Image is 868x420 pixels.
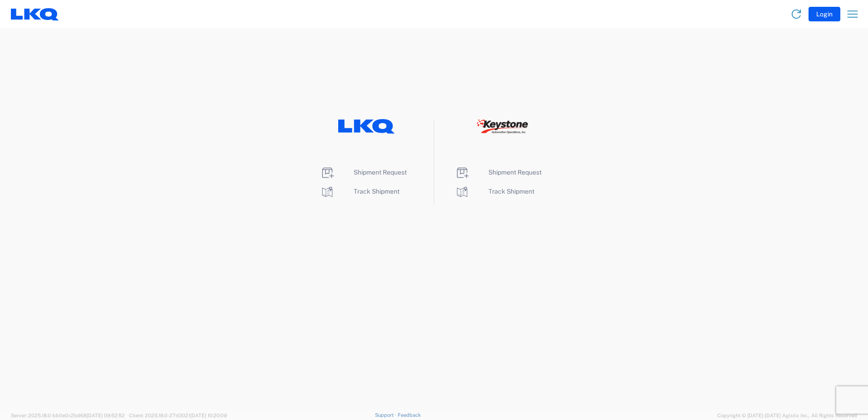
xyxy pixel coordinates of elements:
span: Server: 2025.18.0-bb0e0c2bd68 [11,413,125,418]
a: Track Shipment [455,188,534,195]
span: [DATE] 09:52:52 [87,413,125,418]
a: Feedback [398,412,421,418]
span: Track Shipment [354,188,399,195]
span: [DATE] 10:20:09 [190,413,227,418]
span: Track Shipment [488,188,534,195]
a: Support [375,412,398,418]
a: Track Shipment [320,188,399,195]
a: Shipment Request [455,169,542,176]
span: Copyright © [DATE]-[DATE] Agistix Inc., All Rights Reserved [717,411,857,420]
button: Login [809,7,840,21]
span: Shipment Request [354,169,407,176]
a: Shipment Request [320,169,407,176]
span: Shipment Request [488,169,542,176]
span: Client: 2025.18.0-27d3021 [129,413,227,418]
